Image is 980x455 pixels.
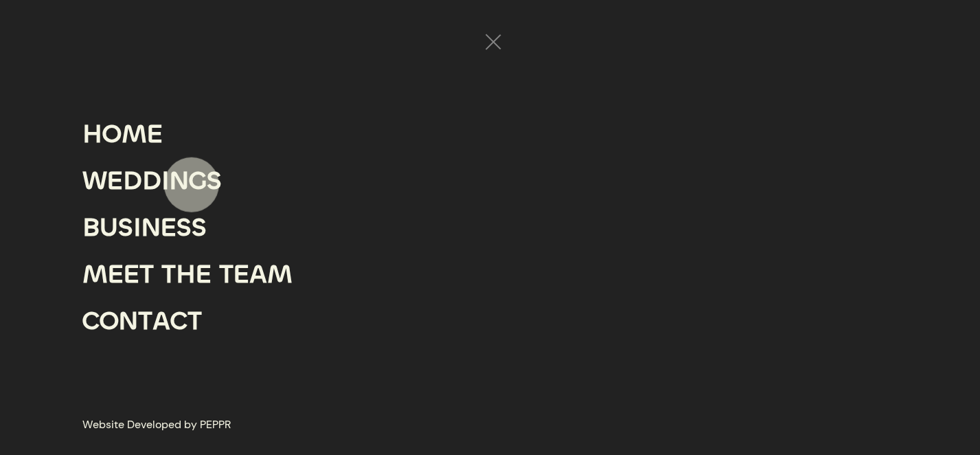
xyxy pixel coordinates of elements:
[100,204,118,251] div: U
[141,204,161,251] div: N
[82,157,107,204] div: W
[176,251,196,298] div: H
[196,251,212,298] div: E
[161,204,176,251] div: E
[219,251,233,298] div: T
[82,415,231,434] a: Website Developed by PEPPR
[139,251,154,298] div: T
[161,251,176,298] div: T
[82,251,293,298] a: MEET THE TEAM
[249,251,267,298] div: A
[82,298,100,344] div: C
[82,157,222,204] a: WEDDINGS
[123,157,142,204] div: D
[176,204,192,251] div: S
[192,204,207,251] div: S
[267,251,293,298] div: M
[138,298,152,344] div: T
[170,298,187,344] div: C
[147,111,163,157] div: E
[82,204,207,251] a: BUSINESS
[102,111,122,157] div: O
[133,204,141,251] div: I
[119,298,138,344] div: N
[82,251,108,298] div: M
[161,157,170,204] div: I
[107,157,123,204] div: E
[124,251,139,298] div: E
[187,298,202,344] div: T
[170,157,189,204] div: N
[82,298,202,344] a: CONTACT
[100,298,119,344] div: O
[82,204,100,251] div: B
[142,157,161,204] div: D
[82,111,102,157] div: H
[233,251,249,298] div: E
[118,204,133,251] div: S
[122,111,147,157] div: M
[108,251,124,298] div: E
[152,298,170,344] div: A
[207,157,222,204] div: S
[82,111,163,157] a: HOME
[189,157,207,204] div: G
